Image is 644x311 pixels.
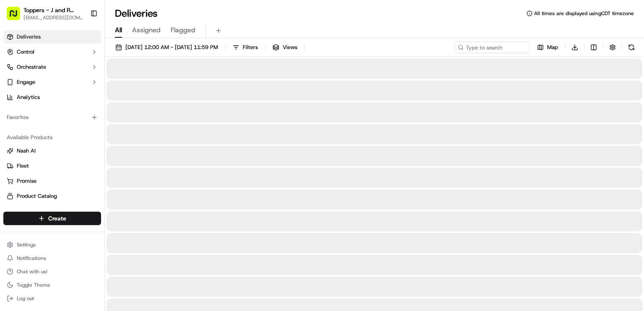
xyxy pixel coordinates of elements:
span: Analytics [17,93,40,101]
button: Notifications [3,252,101,264]
span: Promise [17,177,36,185]
button: Control [3,45,101,59]
h1: Deliveries [115,7,158,20]
div: Available Products [3,131,101,144]
span: Toggle Theme [17,282,50,288]
span: All times are displayed using CDT timezone [534,10,634,17]
span: Assigned [132,25,161,35]
button: Filters [229,41,262,53]
span: Engage [17,78,35,86]
span: Notifications [17,255,46,262]
span: Filters [243,44,258,51]
button: Chat with us! [3,266,101,277]
a: Deliveries [3,30,101,44]
button: Product Catalog [3,189,101,203]
button: Views [269,41,301,53]
button: Create [3,212,101,225]
span: Map [547,44,558,51]
span: Flagged [171,25,195,35]
button: Toppers - J and R Ventures LLC[EMAIL_ADDRESS][DOMAIN_NAME] [3,3,87,23]
button: Orchestrate [3,60,101,74]
span: Chat with us! [17,268,47,275]
button: Nash AI [3,144,101,158]
span: Control [17,48,34,56]
span: Views [283,44,297,51]
span: [DATE] 12:00 AM - [DATE] 11:59 PM [125,44,218,51]
input: Type to search [454,41,530,53]
a: Promise [7,177,98,185]
div: Favorites [3,111,101,124]
a: Product Catalog [7,192,98,200]
button: Refresh [626,41,637,53]
span: Create [48,214,66,223]
span: Settings [17,241,36,248]
button: Map [533,41,562,53]
span: Deliveries [17,33,41,41]
span: Log out [17,295,34,302]
button: [DATE] 12:00 AM - [DATE] 11:59 PM [112,41,222,53]
span: Orchestrate [17,63,46,71]
span: Fleet [17,162,29,170]
a: Nash AI [7,147,98,155]
a: Fleet [7,162,98,170]
button: Promise [3,174,101,188]
button: Engage [3,75,101,89]
button: Toggle Theme [3,279,101,291]
span: Product Catalog [17,192,57,200]
a: Analytics [3,91,101,104]
button: Toppers - J and R Ventures LLC [23,6,83,14]
button: Fleet [3,159,101,173]
button: Log out [3,293,101,304]
span: All [115,25,122,35]
button: Settings [3,239,101,251]
span: Nash AI [17,147,36,155]
button: [EMAIL_ADDRESS][DOMAIN_NAME] [23,14,83,21]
